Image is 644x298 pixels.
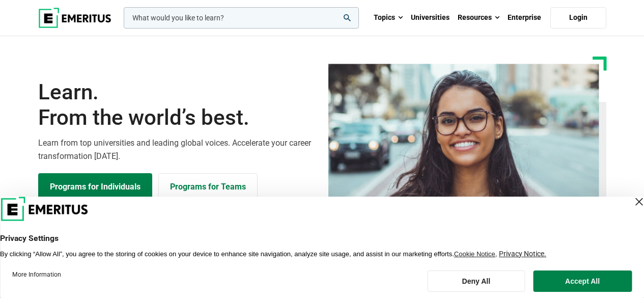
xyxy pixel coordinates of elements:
[38,137,316,162] p: Learn from top universities and leading global voices. Accelerate your career transformation [DATE].
[158,173,258,201] a: Explore for Business
[328,64,599,224] img: Learn from the world's best
[38,79,316,131] h1: Learn.
[38,105,316,130] span: From the world’s best.
[550,7,606,29] a: Login
[38,173,152,201] a: Explore Programs
[124,7,359,29] input: woocommerce-product-search-field-0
